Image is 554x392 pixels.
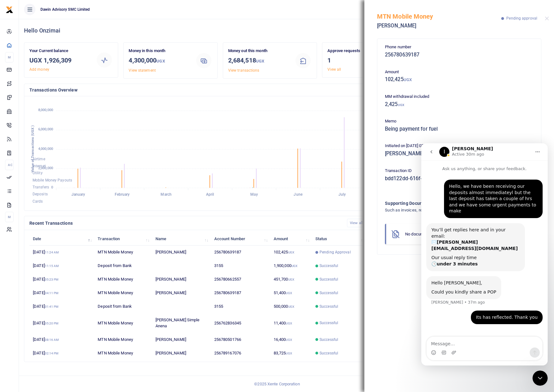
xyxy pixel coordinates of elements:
span: Mobile Money Payouts [33,178,72,182]
td: 51,400 [270,286,312,300]
small: 04:11 PM [45,291,59,295]
td: [DATE] [29,313,94,333]
small: UGX [286,352,292,355]
small: UGX [288,278,294,281]
tspan: 0 [51,185,53,189]
td: [PERSON_NAME] [152,246,210,259]
td: MTN Mobile Money [94,246,152,259]
h5: bdd122dd-616f-4195-8e33-08ddd98f126c [385,175,533,182]
p: Money in this month [129,48,190,54]
span: Cards [33,199,43,204]
small: 01:41 PM [45,305,59,308]
h5: 102,425 [385,76,533,83]
h5: 256780639187 [385,52,533,58]
h5: [PERSON_NAME] [377,23,501,29]
p: Amount [385,69,533,75]
h3: UGX 1,926,309 [29,56,91,65]
span: Pending Approval [320,249,351,255]
small: UGX [256,59,264,63]
td: 3155 [211,300,270,313]
span: Successful [320,290,338,296]
td: MTN Mobile Money [94,347,152,360]
tspan: 2,000,000 [38,166,53,170]
small: UGX [288,305,294,308]
td: 3155 [211,259,270,273]
td: 256780501766 [211,333,270,347]
h4: Transactions Overview [29,86,411,93]
a: Add money [29,67,49,72]
small: UGX [156,59,165,63]
th: Account Number: activate to sort column ascending [211,232,270,246]
th: Amount: activate to sort column ascending [270,232,312,246]
td: [DATE] [29,273,94,286]
a: View all [327,67,341,72]
li: M [5,212,14,222]
tspan: April [206,193,214,197]
td: [DATE] [29,333,94,347]
span: Airtime [33,157,45,161]
tspan: July [338,193,346,197]
p: MM withdrawal included [385,93,533,100]
td: 256789167076 [211,347,270,360]
p: Memo [385,118,533,125]
td: [PERSON_NAME] [152,347,210,360]
td: MTN Mobile Money [94,273,152,286]
small: 08:16 AM [45,338,59,342]
td: 256780639187 [211,246,270,259]
td: Deposit from Bank [94,300,152,313]
p: Transaction ID [385,168,533,174]
td: [DATE] [29,347,94,360]
td: [DATE] [29,246,94,259]
tspan: 4,000,000 [38,147,53,151]
small: UGX [404,77,412,82]
span: Successful [320,304,338,309]
tspan: 8,000,000 [38,108,53,112]
p: Your Current balance [29,48,91,54]
small: UGX [286,322,292,325]
td: 11,400 [270,313,312,333]
small: 11:15 AM [45,264,59,268]
text: Value of Transactions (UGX ) [31,125,35,172]
a: View transactions [228,68,259,73]
td: [DATE] [29,300,94,313]
small: 05:20 PM [45,322,59,325]
td: [PERSON_NAME] Simple Anena [152,313,210,333]
button: Close [545,16,549,21]
td: Deposit from Bank [94,259,152,273]
img: logo-small [6,6,13,14]
h4: Recent Transactions [29,220,342,227]
a: View all [347,219,367,227]
span: Deposits [33,192,48,197]
td: MTN Mobile Money [94,313,152,333]
span: Successful [320,350,338,356]
p: Money out this month [228,48,289,54]
small: UGX [291,264,297,268]
small: UGX [398,103,404,107]
tspan: June [294,193,302,197]
li: Ac [5,160,14,170]
td: MTN Mobile Money [94,333,152,347]
h5: [PERSON_NAME] [385,151,533,157]
tspan: May [250,193,258,197]
h5: MTN Mobile Money [377,13,501,20]
iframe: Intercom live chat [421,143,548,365]
h4: Such as invoices, receipts, notes [385,207,508,214]
td: MTN Mobile Money [94,286,152,300]
small: UGX [286,291,292,295]
span: Successful [320,276,338,282]
span: Successful [320,320,338,326]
